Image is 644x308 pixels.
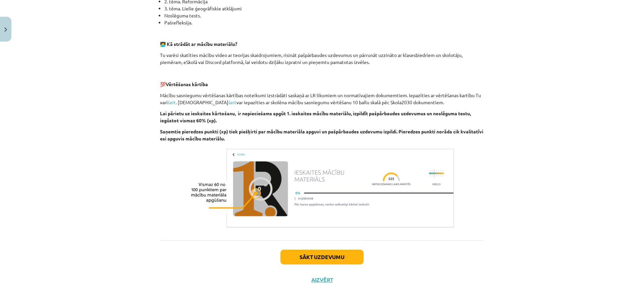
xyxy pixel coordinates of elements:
[280,250,364,264] button: Sākt uzdevumu
[160,41,237,47] strong: 🧑‍💻 Kā strādāt ar mācību materiālu?
[164,5,484,12] li: 3. tēma. Lielie ģeogrāfiskie atklājumi
[160,128,483,141] strong: Saņemtie pieredzes punkti (xp) tiek piešķirti par mācību materiāla apguvi un pašpārbaudes uzdevum...
[228,99,236,105] a: šeit
[168,99,176,105] a: šeit
[164,12,484,19] li: Noslēguma tests.
[309,276,335,283] button: Aizvērt
[160,81,484,88] p: 💯
[160,52,484,66] p: Tu varēsi skatīties mācību video ar teorijas skaidrojumiem, risināt pašpārbaudes uzdevumus un pār...
[164,19,484,26] li: Pašrefleksija.
[160,110,471,123] strong: Lai pārietu uz ieskaites kārtošanu, ir nepieciešams apgūt 1. ieskaites mācību materiālu, izpildīt...
[4,27,7,32] img: icon-close-lesson-0947bae3869378f0d4975bcd49f059093ad1ed9edebbc8119c70593378902aed.svg
[160,92,484,106] p: Mācību sasniegumu vērtēšanas kārtības noteikumi izstrādāti saskaņā ar LR likumiem un normatīvajie...
[166,81,208,87] strong: Vērtēšanas kārtība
